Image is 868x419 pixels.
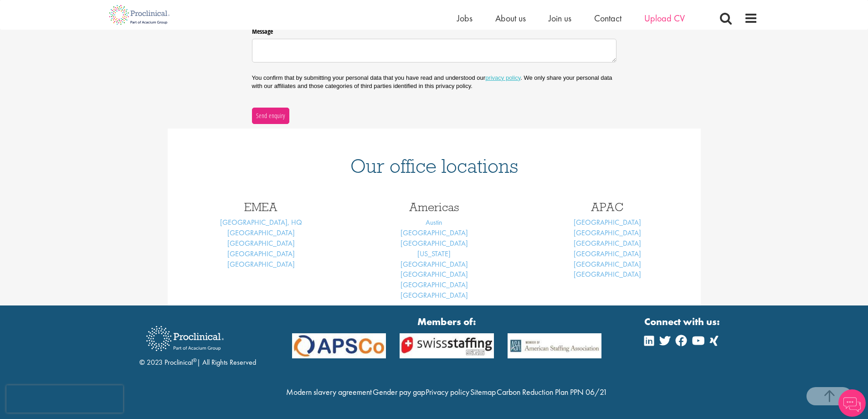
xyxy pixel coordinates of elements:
[252,24,616,36] label: Message
[457,12,473,24] a: Jobs
[256,111,285,121] span: Send enquiry
[401,280,468,290] a: [GEOGRAPHIC_DATA]
[354,201,514,213] h3: Americas
[401,269,468,279] a: [GEOGRAPHIC_DATA]
[252,74,616,90] p: You confirm that by submitting your personal data that you have read and understood our . We only...
[227,228,295,238] a: [GEOGRAPHIC_DATA]
[401,290,468,300] a: [GEOGRAPHIC_DATA]
[181,156,687,176] h1: Our office locations
[501,333,609,358] img: APSCo
[495,12,526,24] a: About us
[644,315,722,329] strong: Connect with us:
[393,333,501,358] img: APSCo
[485,74,520,81] a: privacy policy
[373,387,425,397] a: Gender pay gap
[417,249,451,259] a: [US_STATE]
[838,389,866,417] img: Chatbot
[426,387,469,397] a: Privacy policy
[574,217,641,227] a: [GEOGRAPHIC_DATA]
[528,201,687,213] h3: APAC
[227,259,295,269] a: [GEOGRAPHIC_DATA]
[252,108,289,124] button: Send enquiry
[574,249,641,259] a: [GEOGRAPHIC_DATA]
[6,385,123,413] iframe: reCAPTCHA
[401,238,468,248] a: [GEOGRAPHIC_DATA]
[497,387,607,397] a: Carbon Reduction Plan PPN 06/21
[574,238,641,248] a: [GEOGRAPHIC_DATA]
[227,249,295,259] a: [GEOGRAPHIC_DATA]
[139,319,256,368] div: © 2023 Proclinical | All Rights Reserved
[470,387,496,397] a: Sitemap
[426,217,442,227] a: Austin
[574,228,641,238] a: [GEOGRAPHIC_DATA]
[181,201,341,213] h3: EMEA
[401,259,468,269] a: [GEOGRAPHIC_DATA]
[227,238,295,248] a: [GEOGRAPHIC_DATA]
[193,357,197,364] sup: ®
[401,228,468,238] a: [GEOGRAPHIC_DATA]
[574,259,641,269] a: [GEOGRAPHIC_DATA]
[549,12,571,24] a: Join us
[574,269,641,279] a: [GEOGRAPHIC_DATA]
[292,315,602,329] strong: Members of:
[220,217,302,227] a: [GEOGRAPHIC_DATA], HQ
[286,387,372,397] a: Modern slavery agreement
[644,12,685,24] a: Upload CV
[139,320,231,357] img: Proclinical Recruitment
[285,333,393,358] img: APSCo
[594,12,621,24] a: Contact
